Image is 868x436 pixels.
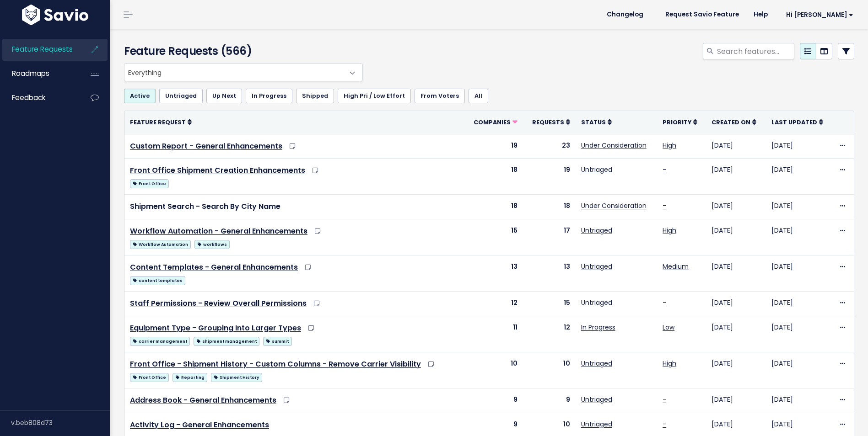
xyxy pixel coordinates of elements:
[766,388,833,413] td: [DATE]
[706,316,766,352] td: [DATE]
[474,118,511,126] span: Companies
[658,8,746,21] a: Request Savio Feature
[663,298,666,307] a: -
[464,292,523,316] td: 12
[581,141,647,150] a: Under Consideration
[173,373,207,382] span: Reporting
[130,335,190,346] a: carrier management
[581,359,612,368] a: Untriaged
[130,420,269,430] a: Activity Log - General Enhancements
[766,316,833,352] td: [DATE]
[130,117,192,127] a: Feature Request
[706,388,766,413] td: [DATE]
[523,255,575,292] td: 13
[124,43,358,59] h4: Feature Requests (566)
[663,359,676,368] a: High
[464,134,523,159] td: 19
[130,118,186,126] span: Feature Request
[20,5,91,25] img: logo-white.9d6f32f41409.svg
[523,292,575,316] td: 15
[338,89,411,103] a: High Pri / Low Effort
[211,373,262,382] span: Shipment History
[130,238,191,250] a: Workflow Automation
[12,44,73,54] span: Feature Requests
[2,63,76,84] a: Roadmaps
[581,201,647,210] a: Under Consideration
[124,63,363,81] span: Everything
[464,195,523,219] td: 18
[532,117,570,127] a: Requests
[130,373,169,382] span: Front Office
[194,337,259,346] span: shipment management
[523,159,575,195] td: 19
[663,395,666,404] a: -
[464,255,523,292] td: 13
[706,195,766,219] td: [DATE]
[523,316,575,352] td: 12
[159,89,203,103] a: Untriaged
[130,359,421,369] a: Front Office - Shipment History - Custom Columns - Remove Carrier Visibility
[130,371,169,383] a: Front Office
[663,262,689,271] a: Medium
[130,165,305,175] a: Front Office Shipment Creation Enhancements
[663,141,676,150] a: High
[464,352,523,388] td: 10
[124,89,854,103] ul: Filter feature requests
[581,395,612,404] a: Untriaged
[130,226,307,236] a: Workflow Automation - General Enhancements
[415,89,465,103] a: From Voters
[206,89,242,103] a: Up Next
[523,219,575,255] td: 17
[469,89,488,103] a: All
[775,8,861,22] a: Hi [PERSON_NAME]
[581,298,612,307] a: Untriaged
[246,89,292,103] a: In Progress
[746,8,775,21] a: Help
[786,11,853,18] span: Hi [PERSON_NAME]
[706,352,766,388] td: [DATE]
[581,165,612,174] a: Untriaged
[464,219,523,255] td: 15
[194,238,230,250] a: workflows
[523,134,575,159] td: 23
[523,388,575,413] td: 9
[766,219,833,255] td: [DATE]
[130,276,185,285] span: content templates
[663,117,697,127] a: Priority
[532,118,564,126] span: Requests
[296,89,334,103] a: Shipped
[766,134,833,159] td: [DATE]
[130,179,169,188] span: Front Office
[581,420,612,429] a: Untriaged
[663,226,676,235] a: High
[12,69,49,78] span: Roadmaps
[211,371,262,383] a: Shipment History
[464,388,523,413] td: 9
[474,117,518,127] a: Companies
[130,298,307,308] a: Staff Permissions - Review Overall Permissions
[663,323,674,332] a: Low
[130,323,301,333] a: Equipment Type - Grouping Into Larger Types
[194,240,230,249] span: workflows
[2,39,76,60] a: Feature Requests
[766,352,833,388] td: [DATE]
[771,118,817,126] span: Last Updated
[523,195,575,219] td: 18
[712,118,750,126] span: Created On
[663,118,691,126] span: Priority
[12,93,45,102] span: Feedback
[716,43,794,59] input: Search features...
[581,117,612,127] a: Status
[130,240,191,249] span: Workflow Automation
[663,201,666,210] a: -
[581,226,612,235] a: Untriaged
[706,159,766,195] td: [DATE]
[194,335,259,346] a: shipment management
[607,11,643,18] span: Changelog
[706,292,766,316] td: [DATE]
[173,371,207,383] a: Reporting
[130,141,282,151] a: Custom Report - General Enhancements
[130,395,276,405] a: Address Book - General Enhancements
[706,219,766,255] td: [DATE]
[464,159,523,195] td: 18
